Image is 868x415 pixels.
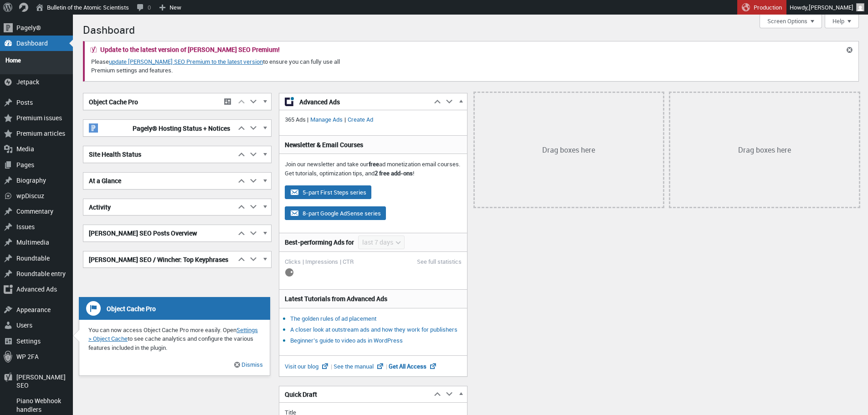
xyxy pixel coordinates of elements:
span: Advanced Ads [299,97,426,107]
img: pagely-w-on-b20x20.png [89,123,98,133]
a: The golden rules of ad placement [290,314,376,323]
h1: Dashboard [83,19,859,39]
h2: [PERSON_NAME] SEO Posts Overview [83,225,236,241]
h2: [PERSON_NAME] SEO / Wincher: Top Keyphrases [83,251,236,268]
button: 5-part First Steps series [285,185,371,199]
a: Settings > Object Cache [88,326,258,343]
strong: 2 free add-ons [375,169,413,177]
button: Help [825,15,859,28]
a: Manage Ads [308,115,344,123]
span: [PERSON_NAME] [809,3,853,11]
button: 8-part Google AdSense series [285,206,386,220]
a: Visit our blog [285,362,334,370]
a: Beginner’s guide to video ads in WordPress [290,336,403,344]
a: Dismiss [240,360,263,369]
h2: Object Cache Pro [83,94,219,110]
h2: At a Glance [83,173,236,189]
h3: Newsletter & Email Courses [285,140,462,149]
img: loading [285,268,294,277]
h3: Best-performing Ads for [285,238,354,247]
h3: Object Cache Pro [79,297,270,320]
h3: Latest Tutorials from Advanced Ads [285,294,462,303]
h2: Activity [83,199,236,215]
button: Screen Options [760,15,822,28]
span: Quick Draft [285,390,317,399]
strong: free [369,160,379,168]
a: A closer look at outstream ads and how they work for publishers [290,325,457,333]
p: 365 Ads | | [285,115,462,124]
p: You can now access Object Cache Pro more easily. Open to see cache analytics and configure the va... [79,326,270,353]
a: See the manual [334,362,389,370]
h2: Pagely® Hosting Status + Notices [83,120,236,136]
a: update [PERSON_NAME] SEO Premium to the latest version [109,57,263,66]
h2: Update to the latest version of [PERSON_NAME] SEO Premium! [100,46,280,53]
p: Please to ensure you can fully use all Premium settings and features. [90,56,365,76]
a: Create Ad [346,115,375,123]
p: Join our newsletter and take our ad monetization email courses. Get tutorials, optimization tips,... [285,160,462,178]
h2: Site Health Status [83,146,236,163]
a: Get All Access [389,362,437,370]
